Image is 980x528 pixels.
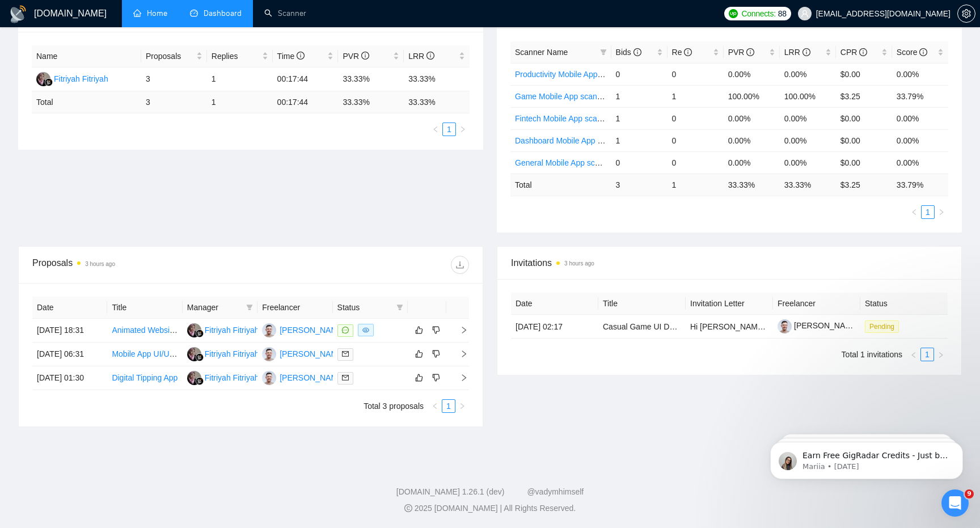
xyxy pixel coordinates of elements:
[724,107,780,129] td: 0.00%
[264,9,306,18] a: searchScanner
[412,323,426,337] button: like
[273,91,339,113] td: 00:17:44
[724,129,780,151] td: 0.00%
[244,299,255,316] span: filter
[455,399,469,413] button: right
[429,323,443,337] button: dislike
[451,256,469,274] button: download
[337,301,392,314] span: Status
[780,174,836,196] td: 33.33 %
[802,48,810,56] span: info-circle
[611,107,668,129] td: 1
[907,205,921,219] li: Previous Page
[404,504,412,512] span: copyright
[455,399,469,413] li: Next Page
[633,48,641,56] span: info-circle
[459,126,466,133] span: right
[965,489,974,499] span: 9
[32,91,141,113] td: Total
[107,319,182,343] td: Animated Website - One Page for Sports Fishing Game
[611,174,668,196] td: 3
[515,48,568,57] span: Scanner Name
[780,151,836,174] td: 0.00%
[343,52,369,61] span: PVR
[415,349,423,358] span: like
[511,315,598,339] td: [DATE] 02:17
[32,45,141,67] th: Name
[672,48,692,57] span: Re
[456,123,470,136] button: right
[277,52,305,61] span: Time
[187,349,259,358] a: FFFitriyah Fitriyah
[603,322,688,331] a: Casual Game UI Design
[432,403,438,409] span: left
[892,107,948,129] td: 0.00%
[107,366,182,390] td: Digital Tipping App
[922,206,934,218] a: 1
[107,297,182,319] th: Title
[611,63,668,85] td: 0
[668,107,724,129] td: 0
[141,67,207,91] td: 3
[511,293,598,315] th: Date
[262,373,345,382] a: IA[PERSON_NAME]
[442,400,455,412] a: 1
[511,256,948,270] span: Invitations
[415,373,423,382] span: like
[892,85,948,107] td: 33.79%
[85,261,115,267] time: 3 hours ago
[836,174,892,196] td: $ 3.25
[778,319,792,333] img: c1Nit8qjVAlHUSDBw7PlHkLqcfSMI-ExZvl0DWT59EVBMXrgTO_2VT1D5J4HGk5FKG
[207,67,273,91] td: 1
[9,5,27,23] img: logo
[451,260,468,269] span: download
[598,293,686,315] th: Title
[515,70,628,79] a: Productivity Mobile App scanner
[32,297,107,319] th: Date
[934,348,948,361] button: right
[459,403,466,409] span: right
[773,293,860,315] th: Freelancer
[396,304,403,311] span: filter
[780,129,836,151] td: 0.00%
[842,348,902,361] li: Total 1 invitations
[280,348,345,360] div: [PERSON_NAME]
[741,7,775,20] span: Connects:
[957,9,975,18] a: setting
[729,9,738,18] img: upwork-logo.png
[724,85,780,107] td: 100.00%
[920,348,934,361] li: 1
[753,418,980,497] iframe: Intercom notifications message
[342,374,349,381] span: mail
[907,205,921,219] button: left
[937,352,944,358] span: right
[598,315,686,339] td: Casual Game UI Design
[362,327,369,333] span: eye
[428,399,442,413] li: Previous Page
[728,48,755,57] span: PVR
[32,256,251,274] div: Proposals
[361,52,369,60] span: info-circle
[836,151,892,174] td: $0.00
[112,326,307,335] a: Animated Website - One Page for Sports Fishing Game
[780,107,836,129] td: 0.00%
[428,399,442,413] button: left
[801,10,809,18] span: user
[456,123,470,136] li: Next Page
[45,78,53,86] img: gigradar-bm.png
[668,151,724,174] td: 0
[196,377,204,385] img: gigradar-bm.png
[451,350,468,358] span: right
[836,85,892,107] td: $3.25
[892,174,948,196] td: 33.79 %
[196,353,204,361] img: gigradar-bm.png
[257,297,332,319] th: Freelancer
[262,347,276,361] img: IA
[205,371,259,384] div: Fitriyah Fitriyah
[404,67,470,91] td: 33.33%
[442,123,456,136] li: 1
[941,489,969,517] iframe: Intercom live chat
[668,129,724,151] td: 0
